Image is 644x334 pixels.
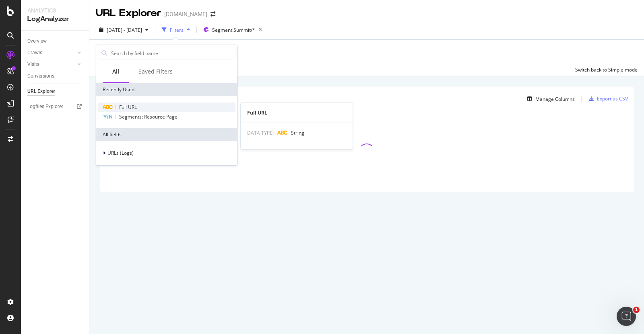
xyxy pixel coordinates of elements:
[27,37,47,45] div: Overview
[107,27,142,33] span: [DATE] - [DATE]
[119,113,178,120] span: Segments: Resource Page
[164,10,207,18] div: [DOMAIN_NAME]
[524,94,575,104] button: Manage Columns
[170,27,184,33] div: Filters
[200,23,265,36] button: Segment:Summit/*
[27,102,63,111] div: Logfiles Explorer
[27,60,75,69] a: Visits
[241,109,353,116] div: Full URL
[27,87,55,96] div: URL Explorer
[597,95,628,102] div: Export as CSV
[107,150,134,156] span: URLs (Logs)
[27,49,75,57] a: Crawls
[27,49,42,57] div: Crawls
[633,307,640,313] span: 1
[27,14,83,24] div: LogAnalyzer
[586,92,628,105] button: Export as CSV
[27,87,83,96] a: URL Explorer
[96,83,237,96] div: Recently Used
[27,102,83,111] a: Logfiles Explorer
[119,104,137,111] span: Full URL
[96,128,237,141] div: All fields
[112,68,119,76] div: All
[96,23,152,36] button: [DATE] - [DATE]
[617,307,636,326] iframe: Intercom live chat
[291,129,304,136] span: String
[138,68,173,76] div: Saved Filters
[27,60,39,69] div: Visits
[27,6,83,14] div: Analytics
[110,47,235,59] input: Search by field name
[27,72,54,80] div: Conversions
[247,129,274,136] span: DATA TYPE:
[535,96,575,102] div: Manage Columns
[572,63,638,76] button: Switch back to Simple mode
[212,27,255,33] span: Segment: Summit/*
[575,66,638,73] div: Switch back to Simple mode
[96,6,161,20] div: URL Explorer
[159,23,193,36] button: Filters
[27,37,83,45] a: Overview
[211,11,215,17] div: arrow-right-arrow-left
[27,72,83,80] a: Conversions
